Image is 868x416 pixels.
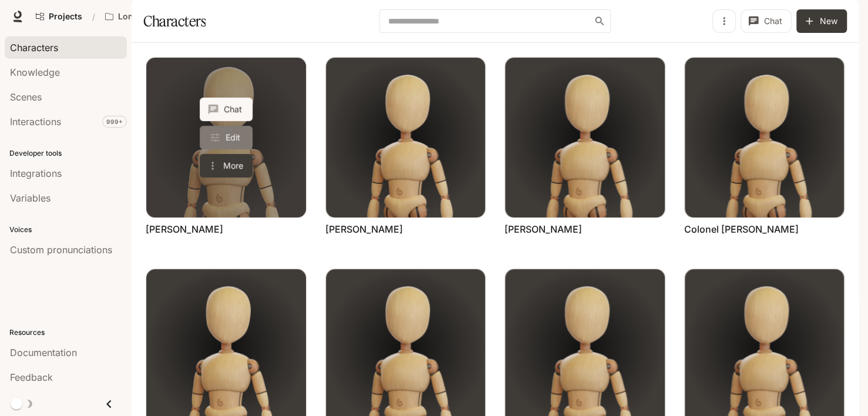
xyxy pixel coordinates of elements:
a: [PERSON_NAME] [504,223,582,236]
img: Charlotte Lucas [505,58,665,217]
img: Charles Bingley [326,58,486,217]
span: Projects [49,12,82,22]
a: [PERSON_NAME] [146,223,223,236]
a: Caroline Bingley [146,58,306,217]
a: Colonel [PERSON_NAME] [684,223,799,236]
img: Colonel Fitzwilliam [685,58,845,217]
a: Edit Caroline Bingley [200,126,253,149]
button: More actions [200,154,253,177]
div: / [88,11,100,23]
a: Go to projects [31,5,88,28]
button: New [796,9,847,33]
p: Longbourn [118,12,163,22]
a: [PERSON_NAME] [325,223,403,236]
button: Chat with Caroline Bingley [200,98,253,121]
h1: Characters [143,9,206,33]
button: Open workspace menu [100,5,181,28]
button: Chat [741,9,792,33]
